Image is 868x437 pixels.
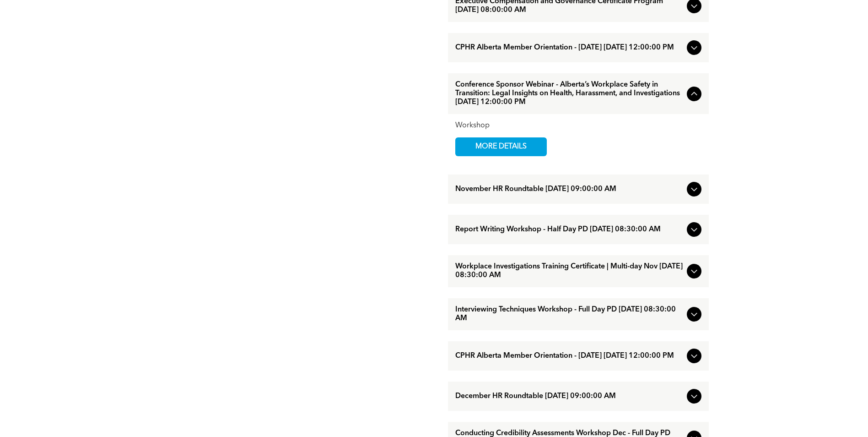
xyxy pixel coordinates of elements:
span: CPHR Alberta Member Orientation - [DATE] [DATE] 12:00:00 PM [455,352,683,361]
span: Workplace Investigations Training Certificate | Multi-day Nov [DATE] 08:30:00 AM [455,262,683,280]
span: CPHR Alberta Member Orientation - [DATE] [DATE] 12:00:00 PM [455,44,683,52]
a: MORE DETAILS [455,137,547,156]
span: Interviewing Techniques Workshop - Full Day PD [DATE] 08:30:00 AM [455,306,683,323]
span: November HR Roundtable [DATE] 09:00:00 AM [455,185,683,194]
span: December HR Roundtable [DATE] 09:00:00 AM [455,392,683,401]
div: Workshop [455,121,701,130]
span: Conference Sponsor Webinar - Alberta’s Workplace Safety in Transition: Legal Insights on Health, ... [455,81,683,107]
span: MORE DETAILS [465,138,537,156]
span: Report Writing Workshop - Half Day PD [DATE] 08:30:00 AM [455,225,683,234]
